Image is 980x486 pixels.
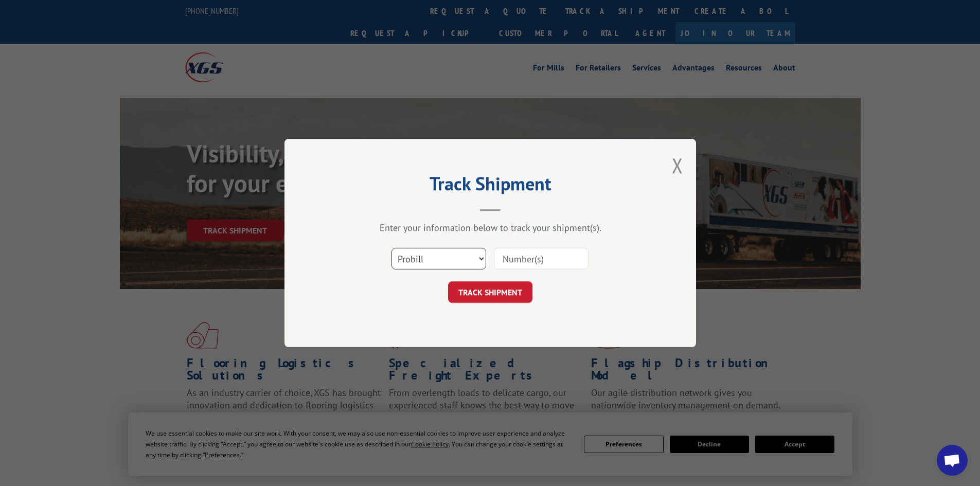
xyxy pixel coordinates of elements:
div: Enter your information below to track your shipment(s). [336,222,645,233]
h2: Track Shipment [336,176,645,196]
input: Number(s) [494,248,589,269]
button: TRACK SHIPMENT [448,281,532,303]
div: Open chat [937,445,968,476]
button: Close modal [672,152,683,179]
